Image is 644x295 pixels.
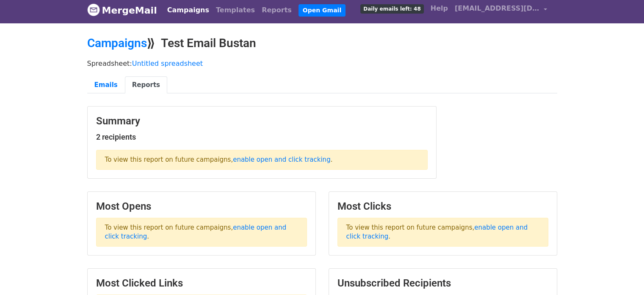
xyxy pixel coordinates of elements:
p: To view this report on future campaigns, . [337,218,548,247]
a: enable open and click tracking [233,156,330,163]
a: Campaigns [87,36,147,50]
h2: ⟫ Test Email Bustan [87,36,557,51]
h3: Most Clicks [337,200,548,213]
a: Campaigns [164,2,213,19]
a: Templates [213,2,258,19]
a: MergeMail [87,1,157,19]
span: [EMAIL_ADDRESS][DOMAIN_NAME] [455,3,539,14]
a: Reports [258,2,295,19]
h3: Most Opens [96,200,307,213]
a: Reports [125,76,167,94]
h3: Summary [96,115,428,127]
a: Open Gmail [299,4,345,17]
p: To view this report on future campaigns, . [96,150,428,170]
a: Emails [87,76,125,94]
iframe: Chat Widget [602,254,644,295]
p: Spreadsheet: [87,59,557,68]
img: MergeMail logo [87,3,100,16]
h3: Most Clicked Links [96,277,307,289]
span: Daily emails left: 48 [360,4,423,14]
h5: 2 recipients [96,132,428,142]
h3: Unsubscribed Recipients [337,277,548,289]
a: Untitled spreadsheet [132,59,203,67]
p: To view this report on future campaigns, . [96,218,307,247]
